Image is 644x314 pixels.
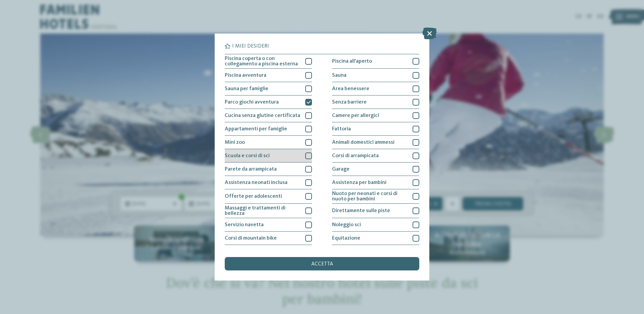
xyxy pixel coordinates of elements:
[225,73,266,78] span: Piscina avventura
[225,126,287,132] span: Appartamenti per famiglie
[225,236,277,241] span: Corsi di mountain bike
[225,180,287,185] span: Assistenza neonati inclusa
[225,86,268,91] span: Sauna per famiglie
[225,56,300,67] span: Piscina coperta o con collegamento a piscina esterna
[332,126,351,132] span: Fattoria
[225,167,277,172] span: Parete da arrampicata
[332,59,372,64] span: Piscina all'aperto
[332,113,379,118] span: Camere per allergici
[225,222,264,228] span: Servizio navetta
[332,222,361,228] span: Noleggio sci
[332,236,360,241] span: Equitazione
[225,194,282,199] span: Offerte per adolescenti
[332,167,350,172] span: Garage
[332,191,408,202] span: Nuoto per neonati e corsi di nuoto per bambini
[332,180,386,185] span: Assistenza per bambini
[332,86,369,91] span: Area benessere
[332,73,346,78] span: Sauna
[311,261,333,267] span: accetta
[225,100,279,105] span: Parco giochi avventura
[232,44,269,49] span: I miei desideri
[332,140,394,145] span: Animali domestici ammessi
[225,205,300,216] span: Massaggi e trattamenti di bellezza
[332,208,390,213] span: Direttamente sulle piste
[225,140,245,145] span: Mini zoo
[225,113,300,118] span: Cucina senza glutine certificata
[332,100,367,105] span: Senza barriere
[225,153,270,159] span: Scuola e corsi di sci
[332,153,379,159] span: Corsi di arrampicata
